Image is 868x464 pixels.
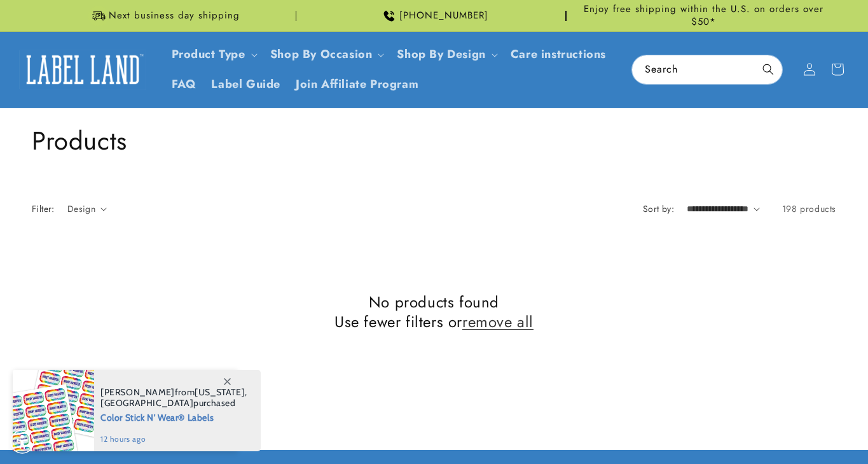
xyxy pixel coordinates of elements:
[263,39,390,69] summary: Shop By Occasion
[511,47,606,62] span: Care instructions
[100,386,175,398] span: [PERSON_NAME]
[32,202,55,216] h2: Filter:
[164,69,204,99] a: FAQ
[172,46,245,62] a: Product Type
[109,10,240,22] span: Next business day shipping
[782,202,836,215] span: 198 products
[67,202,107,216] summary: Design (0 selected)
[462,312,534,332] a: remove all
[741,409,855,451] iframe: Gorgias live chat messenger
[67,202,95,215] span: Design
[32,124,836,157] h1: Products
[754,55,782,83] button: Search
[296,77,418,92] span: Join Affiliate Program
[288,69,426,99] a: Join Affiliate Program
[164,39,263,69] summary: Product Type
[100,397,193,409] span: [GEOGRAPHIC_DATA]
[270,47,373,62] span: Shop By Occasion
[643,202,674,215] label: Sort by:
[572,3,836,28] span: Enjoy free shipping within the U.S. on orders over $50*
[100,409,247,425] span: Color Stick N' Wear® Labels
[172,77,196,92] span: FAQ
[503,39,614,69] a: Care instructions
[100,387,247,409] span: from , purchased
[15,45,151,94] a: Label Land
[195,386,245,398] span: [US_STATE]
[399,10,488,22] span: [PHONE_NUMBER]
[32,292,836,332] h2: No products found Use fewer filters or
[100,433,247,445] span: 12 hours ago
[397,46,485,62] a: Shop By Design
[203,69,288,99] a: Label Guide
[19,50,146,89] img: Label Land
[211,77,280,92] span: Label Guide
[389,39,502,69] summary: Shop By Design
